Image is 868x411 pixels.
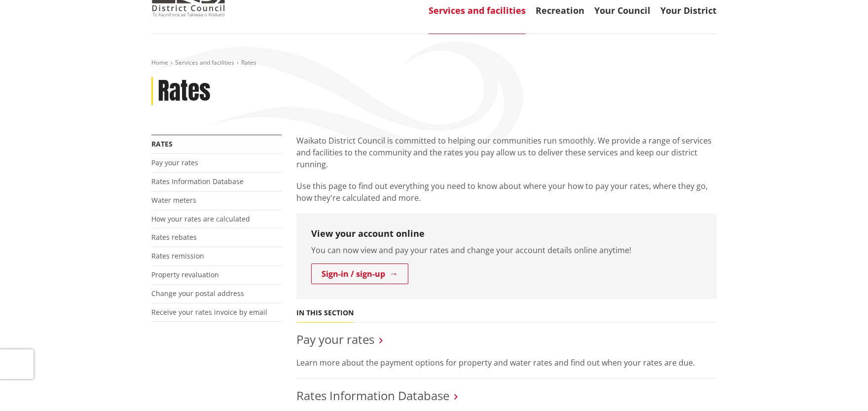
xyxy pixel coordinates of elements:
a: Pay your rates [296,331,374,347]
p: You can now view and pay your rates and change your account details online anytime! [311,244,702,256]
a: Recreation [536,4,584,16]
a: Receive your rates invoice by email [151,307,267,317]
a: Services and facilities [175,58,234,67]
a: Home [151,58,168,67]
a: Rates Information Database [151,177,244,186]
a: Rates Information Database [296,387,449,404]
p: Use this page to find out everything you need to know about where your how to pay your rates, whe... [296,180,717,204]
a: Change your postal address [151,289,244,298]
a: Pay your rates [151,158,198,167]
p: Waikato District Council is committed to helping our communities run smoothly. We provide a range... [296,135,717,170]
a: Services and facilities [429,4,526,16]
a: Rates [151,139,173,149]
a: Property revaluation [151,270,219,279]
h5: In this section [296,309,354,317]
a: Rates rebates [151,232,197,242]
span: Rates [241,58,256,67]
p: Learn more about the payment options for property and water rates and find out when your rates ar... [296,357,717,369]
a: Your District [660,4,717,16]
a: Your Council [594,4,651,16]
a: Water meters [151,195,196,205]
a: Sign-in / sign-up [311,263,408,284]
a: Rates remission [151,251,204,261]
nav: breadcrumb [151,59,717,67]
h3: View your account online [311,228,702,239]
h1: Rates [158,77,211,106]
a: How your rates are calculated [151,214,250,224]
iframe: Messenger Launcher [823,370,858,405]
